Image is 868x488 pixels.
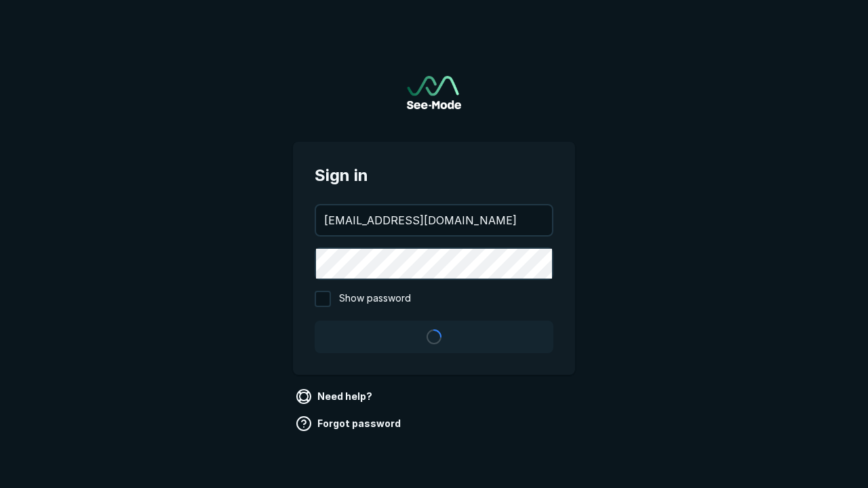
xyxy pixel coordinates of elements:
a: Forgot password [293,413,406,434]
input: your@email.com [316,205,552,235]
img: See-Mode Logo [407,76,461,109]
a: Go to sign in [407,76,461,109]
a: Need help? [293,386,378,407]
span: Sign in [315,163,553,188]
span: Show password [339,291,411,307]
